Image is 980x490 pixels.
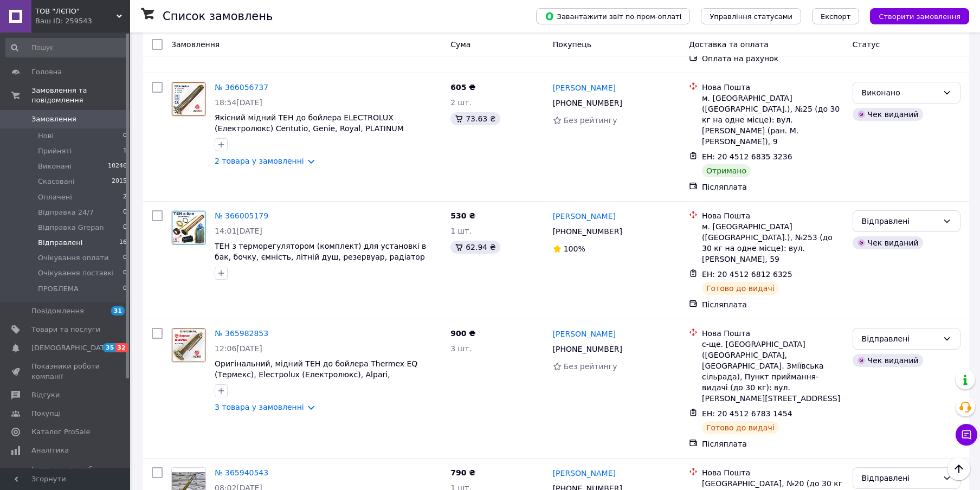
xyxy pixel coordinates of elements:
[853,108,923,121] div: Чек виданий
[853,236,923,249] div: Чек виданий
[853,354,923,367] div: Чек виданий
[172,82,205,116] img: Фото товару
[862,87,938,99] div: Виконано
[564,362,617,371] span: Без рейтингу
[123,284,127,294] span: 0
[215,211,268,220] a: № 366005179
[215,98,262,107] span: 18:54[DATE]
[31,306,84,316] span: Повідомлення
[702,409,792,418] span: ЕН: 20 4512 6783 1454
[38,223,104,233] span: Відправка Grepan
[31,114,76,124] span: Замовлення
[215,242,426,272] span: ТЕН з терморегулятором (комплект) для установкі в бак, бочку, ємність, літній душ, резервуар, рад...
[123,131,127,141] span: 0
[536,8,690,24] button: Завантажити звіт по пром-оплаті
[689,40,769,49] span: Доставка та оплата
[123,146,127,156] span: 1
[702,270,792,279] span: ЕН: 20 4512 6812 6325
[702,53,844,64] div: Оплата на рахунок
[119,238,127,248] span: 16
[111,306,125,315] span: 31
[38,284,79,294] span: ПРОБЛЕМА
[38,131,54,141] span: Нові
[171,328,206,363] a: Фото товару
[31,446,69,455] span: Аналітика
[821,12,851,21] span: Експорт
[38,162,72,171] span: Виконані
[215,113,404,144] span: Якісний мідний ТЕН до бойлера ELECTROLUX (Електролюкс) Centutio, Genie, Royal, PLATINUM (Платінум...
[163,10,273,23] h1: Список замовлень
[553,40,591,49] span: Покупець
[103,343,115,352] span: 35
[38,208,94,217] span: Відправка 24/7
[702,221,844,265] div: м. [GEOGRAPHIC_DATA] ([GEOGRAPHIC_DATA].), №253 (до 30 кг на одне місце): вул. [PERSON_NAME], 59
[215,157,304,165] a: 2 товара у замовленні
[702,82,844,93] div: Нова Пошта
[171,40,220,49] span: Замовлення
[123,192,127,202] span: 2
[553,468,616,479] a: [PERSON_NAME]
[172,211,205,244] img: Фото товару
[31,465,100,484] span: Інструменти веб-майстра та SEO
[702,439,844,449] div: Післяплата
[112,177,127,186] span: 2015
[564,244,585,253] span: 100%
[31,409,61,418] span: Покупці
[215,329,268,338] a: № 365982853
[171,210,206,245] a: Фото товару
[215,359,417,390] a: Оригінальний, мідний ТЕН до бойлера Thermex EQ (Термекс), Elecтроlux (Електролюкс), Alpari, [PERS...
[702,164,751,177] div: Отримано
[31,362,100,381] span: Показники роботи компанії
[879,12,960,21] span: Створити замовлення
[870,8,969,24] button: Створити замовлення
[702,328,844,339] div: Нова Пошта
[35,7,117,16] span: ТОВ "ЛЄПО"
[215,83,268,92] a: № 366056737
[215,227,262,235] span: 14:01[DATE]
[701,8,801,24] button: Управління статусами
[853,40,880,49] span: Статус
[123,268,127,278] span: 0
[710,12,792,21] span: Управління статусами
[172,328,205,362] img: Фото товару
[31,86,130,105] span: Замовлення та повідомлення
[215,344,262,353] span: 12:06[DATE]
[450,329,475,338] span: 900 ₴
[31,67,62,77] span: Головна
[450,344,472,353] span: 3 шт.
[38,268,114,278] span: Очікування поставкі
[38,238,82,248] span: Відправлені
[5,38,128,57] input: Пошук
[450,241,500,254] div: 62.94 ₴
[38,253,108,263] span: Очікування оплати
[123,208,127,217] span: 0
[38,192,72,202] span: Оплачені
[862,333,938,345] div: Відправлені
[215,403,304,411] a: 3 товара у замовленні
[862,472,938,484] div: Відправлені
[553,82,616,93] a: [PERSON_NAME]
[702,467,844,478] div: Нова Пошта
[553,99,622,107] span: [PHONE_NUMBER]
[123,253,127,263] span: 0
[450,468,475,477] span: 790 ₴
[31,427,90,437] span: Каталог ProSale
[450,211,475,220] span: 530 ₴
[450,40,470,49] span: Cума
[956,424,977,446] button: Чат з покупцем
[553,227,622,236] span: [PHONE_NUMBER]
[31,325,100,334] span: Товари та послуги
[31,343,112,353] span: [DEMOGRAPHIC_DATA]
[702,282,779,295] div: Готово до видачі
[38,177,75,186] span: Скасовані
[115,343,128,352] span: 32
[450,112,500,125] div: 73.63 ₴
[108,162,127,171] span: 10246
[38,146,72,156] span: Прийняті
[862,215,938,227] div: Відправлені
[812,8,860,24] button: Експорт
[553,345,622,353] span: [PHONE_NUMBER]
[450,98,472,107] span: 2 шт.
[702,339,844,404] div: с-ще. [GEOGRAPHIC_DATA] ([GEOGRAPHIC_DATA], [GEOGRAPHIC_DATA]. Зміївська сільрада), Пункт прийман...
